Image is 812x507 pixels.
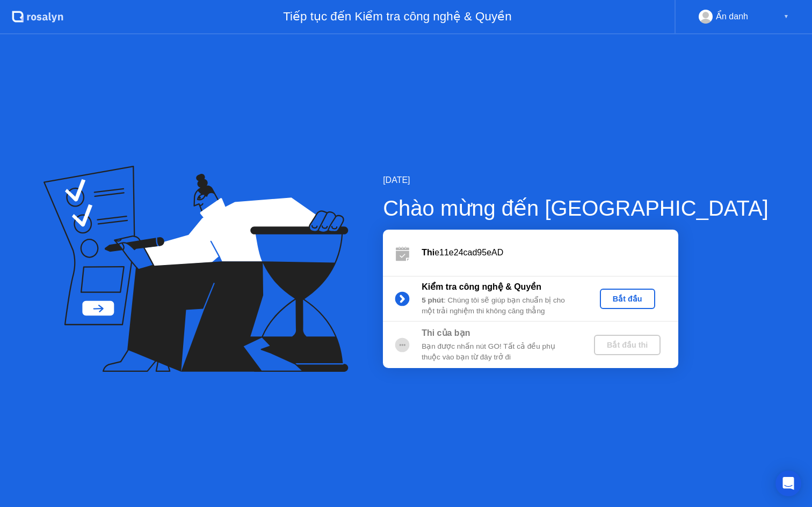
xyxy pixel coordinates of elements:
[594,335,661,355] button: Bắt đầu thi
[422,246,678,259] div: e11e24cad95eAD
[716,10,748,24] div: Ẩn danh
[775,471,801,496] div: Open Intercom Messenger
[422,282,541,291] b: Kiểm tra công nghệ & Quyền
[422,341,576,363] div: Bạn được nhấn nút GO! Tất cả đều phụ thuộc vào bạn từ đây trở đi
[422,328,470,337] b: Thi của bạn
[604,295,651,303] div: Bắt đầu
[422,295,576,317] div: : Chúng tôi sẽ giúp bạn chuẩn bị cho một trải nghiệm thi không căng thẳng
[383,174,769,187] div: [DATE]
[600,289,655,309] button: Bắt đầu
[598,341,656,349] div: Bắt đầu thi
[422,296,444,304] b: 5 phút
[383,192,769,224] div: Chào mừng đến [GEOGRAPHIC_DATA]
[422,248,434,257] b: Thi
[784,10,789,24] div: ▼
